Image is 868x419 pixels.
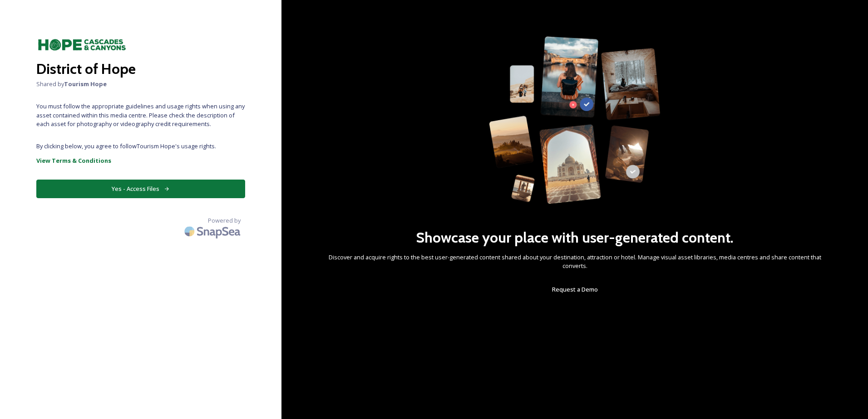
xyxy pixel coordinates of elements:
span: You must follow the appropriate guidelines and usage rights when using any asset contained within... [36,102,245,128]
span: By clicking below, you agree to follow Tourism Hope 's usage rights. [36,142,245,151]
span: Request a Demo [552,285,598,293]
strong: View Terms & Conditions [36,156,111,165]
a: View Terms & Conditions [36,155,245,166]
button: Yes - Access Files [36,180,245,198]
h2: Showcase your place with user-generated content. [416,227,734,248]
h2: District of Hope [36,58,245,80]
img: SnapSea Logo [182,221,245,242]
span: Shared by [36,80,245,88]
span: Powered by [208,216,241,225]
a: Request a Demo [552,284,598,295]
img: HopeLogo-01-Green-scaled-e1677090895917.jpg [36,36,127,54]
img: 63b42ca75bacad526042e722_Group%20154-p-800.png [489,36,660,204]
span: Discover and acquire rights to the best user-generated content shared about your destination, att... [318,253,832,270]
strong: Tourism Hope [64,80,107,88]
